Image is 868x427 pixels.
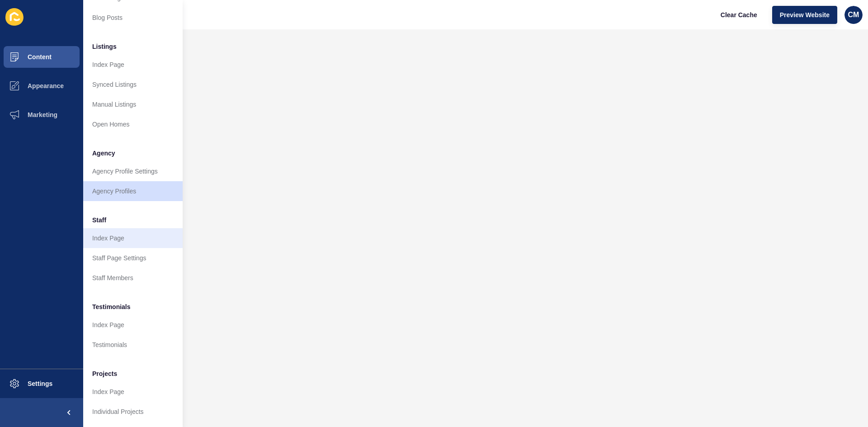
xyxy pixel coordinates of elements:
a: Individual Projects [83,402,183,422]
button: Preview Website [772,6,837,24]
a: Agency Profile Settings [83,161,183,181]
span: Clear Cache [721,10,757,19]
span: Projects [92,369,117,378]
a: Staff Members [83,268,183,288]
a: Index Page [83,382,183,402]
span: Agency [92,149,115,158]
a: Index Page [83,55,183,75]
a: Open Homes [83,114,183,134]
a: Index Page [83,315,183,335]
span: Testimonials [92,302,131,311]
a: Agency Profiles [83,181,183,201]
span: Listings [92,42,117,51]
a: Testimonials [83,335,183,355]
a: Manual Listings [83,94,183,114]
a: Blog Posts [83,8,183,28]
a: Index Page [83,228,183,248]
span: Staff [92,216,106,225]
a: Synced Listings [83,75,183,94]
span: CM [848,10,859,19]
span: Preview Website [780,10,830,19]
a: Staff Page Settings [83,248,183,268]
button: Clear Cache [713,6,765,24]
